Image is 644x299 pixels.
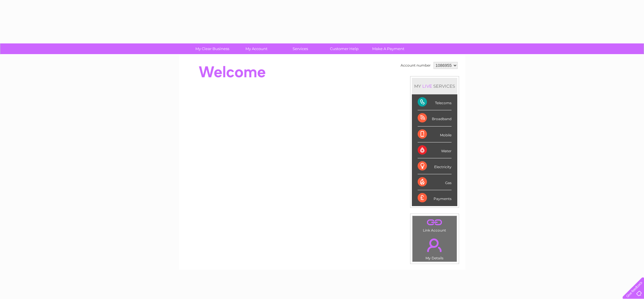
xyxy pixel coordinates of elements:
a: Make A Payment [364,43,412,54]
a: . [414,235,455,255]
div: Broadband [418,110,452,126]
a: My Clear Business [188,43,236,54]
td: Link Account [412,216,457,234]
div: Gas [418,174,452,190]
div: Electricity [418,158,452,174]
a: My Account [232,43,280,54]
td: Account number [399,60,432,70]
div: Water [418,142,452,158]
div: LIVE [421,83,433,89]
td: My Details [412,234,457,262]
a: Customer Help [320,43,368,54]
div: MY SERVICES [412,78,457,94]
a: . [414,217,455,228]
a: Services [276,43,324,54]
div: Telecoms [418,94,452,110]
div: Payments [418,190,452,206]
div: Mobile [418,126,452,142]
